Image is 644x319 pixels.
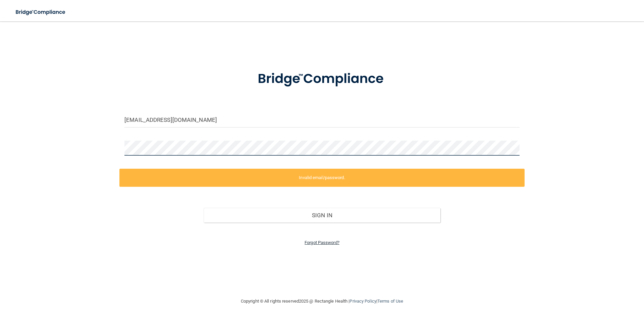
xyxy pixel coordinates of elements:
button: Sign In [204,208,441,223]
a: Privacy Policy [350,299,376,304]
input: Email [124,112,520,128]
label: Invalid email/password. [119,169,525,187]
img: bridge_compliance_login_screen.278c3ca4.svg [244,62,400,96]
iframe: Drift Widget Chat Controller [528,271,636,298]
img: bridge_compliance_login_screen.278c3ca4.svg [10,5,72,19]
div: Copyright © All rights reserved 2025 @ Rectangle Health | | [200,291,444,312]
a: Forgot Password? [305,240,339,245]
a: Terms of Use [377,299,403,304]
